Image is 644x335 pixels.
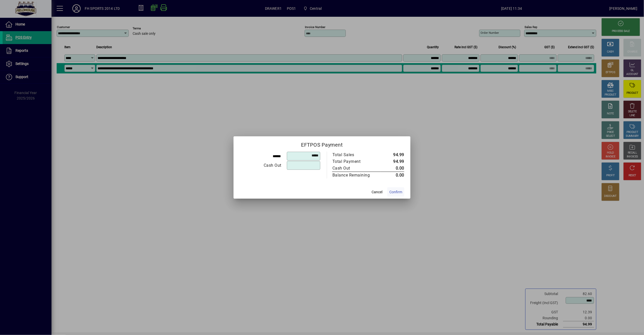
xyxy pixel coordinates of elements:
td: 94.99 [381,152,404,158]
td: Total Payment [332,158,381,165]
span: Confirm [389,189,402,195]
td: 94.99 [381,158,404,165]
span: Cancel [372,189,382,195]
div: Cash Out [332,165,376,171]
div: Balance Remaining [332,172,376,178]
td: 0.00 [381,165,404,172]
div: Cash Out [240,162,281,169]
button: Cancel [369,187,385,197]
td: 0.00 [381,172,404,179]
td: Total Sales [332,152,381,158]
h2: EFTPOS Payment [234,136,410,151]
button: Confirm [387,187,404,197]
